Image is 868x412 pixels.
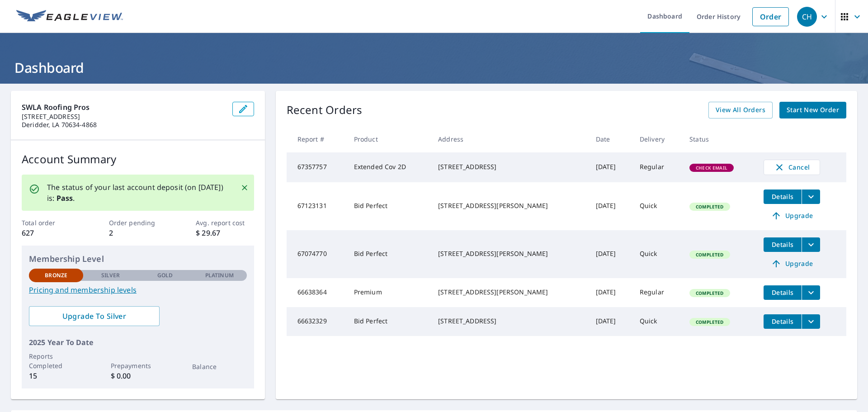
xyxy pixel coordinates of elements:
p: 15 [29,370,83,381]
td: Regular [632,152,682,182]
th: Report # [287,126,347,152]
div: [STREET_ADDRESS] [438,162,581,171]
td: 66638364 [287,278,347,307]
a: Order [752,7,789,26]
td: Quick [632,182,682,230]
p: Account Summary [22,151,254,167]
a: Upgrade [764,256,820,271]
td: Bid Perfect [347,307,431,336]
p: The status of your last account deposit (on [DATE]) is: . [47,182,230,204]
p: $ 29.67 [196,227,254,238]
p: Prepayments [111,361,165,370]
a: Pricing and membership levels [29,284,247,295]
span: Details [769,288,796,297]
p: Bronze [45,271,67,279]
td: Extended Cov 2D [347,152,431,182]
span: Completed [690,319,729,325]
th: Date [589,126,632,152]
p: Balance [192,362,246,371]
td: Bid Perfect [347,230,431,278]
a: Upgrade [764,208,820,223]
td: 66632329 [287,307,347,336]
button: filesDropdownBtn-66632329 [802,314,820,329]
span: Upgrade To Silver [36,311,152,321]
p: 627 [22,227,80,238]
p: Silver [101,271,120,279]
p: Avg. report cost [196,218,254,227]
td: 67357757 [287,152,347,182]
p: Recent Orders [287,102,363,118]
p: Reports Completed [29,351,83,370]
td: Premium [347,278,431,307]
td: [DATE] [589,230,632,278]
td: [DATE] [589,152,632,182]
td: 67074770 [287,230,347,278]
div: [STREET_ADDRESS][PERSON_NAME] [438,201,581,210]
span: View All Orders [716,104,765,116]
a: Start New Order [779,102,846,118]
td: Regular [632,278,682,307]
p: [STREET_ADDRESS] [22,113,225,121]
span: Details [769,192,796,201]
td: 67123131 [287,182,347,230]
button: filesDropdownBtn-67123131 [802,189,820,204]
td: [DATE] [589,278,632,307]
div: [STREET_ADDRESS] [438,317,581,326]
a: Upgrade To Silver [29,306,160,326]
button: detailsBtn-67123131 [764,189,802,204]
td: Quick [632,230,682,278]
td: Bid Perfect [347,182,431,230]
button: filesDropdownBtn-66638364 [802,285,820,300]
span: Completed [690,290,729,296]
span: Upgrade [769,210,815,221]
th: Product [347,126,431,152]
b: Pass [57,193,73,203]
td: Quick [632,307,682,336]
button: detailsBtn-66638364 [764,285,802,300]
th: Status [682,126,756,152]
span: Upgrade [769,258,815,269]
span: Completed [690,204,729,210]
p: 2025 Year To Date [29,337,247,348]
td: [DATE] [589,182,632,230]
p: Order pending [109,218,167,227]
p: $ 0.00 [111,370,165,381]
div: [STREET_ADDRESS][PERSON_NAME] [438,288,581,297]
button: Cancel [764,160,820,175]
p: Membership Level [29,253,247,265]
button: Close [239,182,250,194]
span: Check Email [690,165,733,171]
div: CH [797,7,817,27]
th: Address [431,126,588,152]
th: Delivery [632,126,682,152]
p: Gold [157,271,173,279]
p: Platinum [205,271,234,279]
td: [DATE] [589,307,632,336]
div: [STREET_ADDRESS][PERSON_NAME] [438,249,581,258]
img: EV Logo [16,10,123,24]
span: Details [769,240,796,249]
p: Total order [22,218,80,227]
p: Deridder, LA 70634-4868 [22,121,225,129]
span: Cancel [773,162,811,173]
button: detailsBtn-67074770 [764,237,802,252]
p: 2 [109,227,167,238]
a: View All Orders [708,102,773,118]
button: detailsBtn-66632329 [764,314,802,329]
p: SWLA Roofing Pros [22,102,225,113]
span: Details [769,317,796,326]
button: filesDropdownBtn-67074770 [802,237,820,252]
h1: Dashboard [11,58,857,77]
span: Completed [690,251,729,258]
span: Start New Order [787,104,839,116]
